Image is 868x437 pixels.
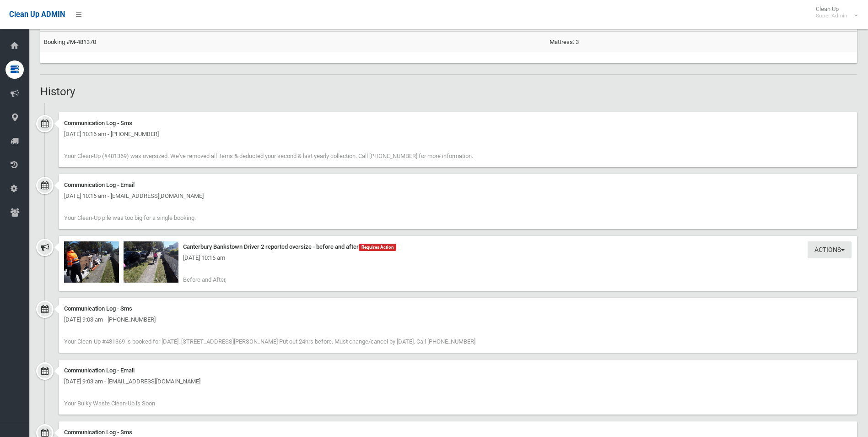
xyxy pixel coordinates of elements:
[64,376,852,387] div: [DATE] 9:03 am - [EMAIL_ADDRESS][DOMAIN_NAME]
[64,252,852,263] div: [DATE] 10:16 am
[64,241,119,283] img: 2025-09-1510.08.072177668454718481726.jpg
[9,10,65,19] span: Clean Up ADMIN
[64,314,852,325] div: [DATE] 9:03 am - [PHONE_NUMBER]
[359,244,396,251] span: Requires Action
[183,276,226,283] span: Before and After,
[546,32,857,52] td: Mattress: 3
[64,118,852,129] div: Communication Log - Sms
[64,241,852,252] div: Canterbury Bankstown Driver 2 reported oversize - before and after
[64,303,852,314] div: Communication Log - Sms
[816,12,847,19] small: Super Admin
[64,153,473,159] span: Your Clean-Up (#481369) was oversized. We've removed all items & deducted your second & last year...
[64,180,852,191] div: Communication Log - Email
[64,191,852,202] div: [DATE] 10:16 am - [EMAIL_ADDRESS][DOMAIN_NAME]
[40,86,857,98] h2: History
[64,129,852,140] div: [DATE] 10:16 am - [PHONE_NUMBER]
[64,365,852,376] div: Communication Log - Email
[124,241,178,283] img: 2025-09-1510.16.001240345591079223489.jpg
[64,400,155,407] span: Your Bulky Waste Clean-Up is Soon
[811,5,857,19] span: Clean Up
[64,214,196,221] span: Your Clean-Up pile was too big for a single booking.
[808,241,852,258] button: Actions
[64,338,475,345] span: Your Clean-Up #481369 is booked for [DATE]. [STREET_ADDRESS][PERSON_NAME] Put out 24hrs before. M...
[44,38,96,45] a: Booking #M-481370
